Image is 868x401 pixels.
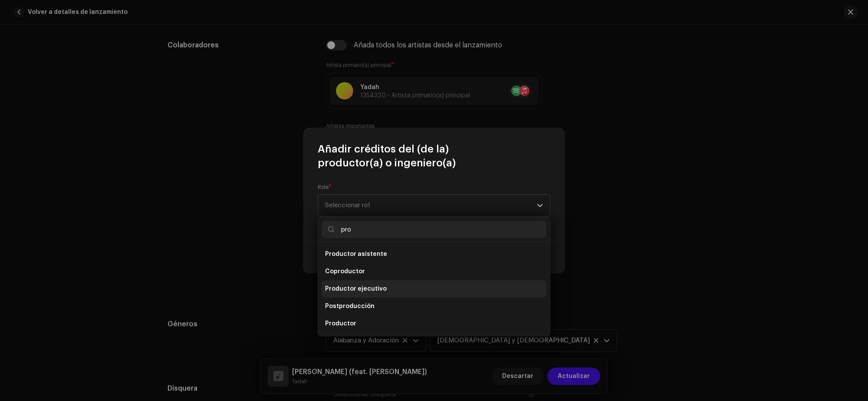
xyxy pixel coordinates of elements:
div: disparador desplegable [537,195,543,216]
font: Seleccionar rol [325,202,370,209]
font: Productor asistente [325,251,387,257]
font: Role [318,185,329,190]
font: Productor ejecutivo [325,286,387,292]
font: Añadir créditos del (de la) productor(a) o ingeniero(a) [318,144,456,168]
font: Postproducción [325,303,375,309]
ul: Lista de opciones [318,242,550,371]
li: Productor [322,315,546,332]
li: Coproductor [322,263,546,280]
font: Coproductor [325,268,365,275]
li: Postproducción [322,298,546,315]
font: Productor [325,321,356,327]
span: Seleccionar rol [325,195,537,216]
li: Asistente de producción [322,332,546,350]
li: Productor asistente [322,245,546,263]
li: Productor ejecutivo [322,280,546,298]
